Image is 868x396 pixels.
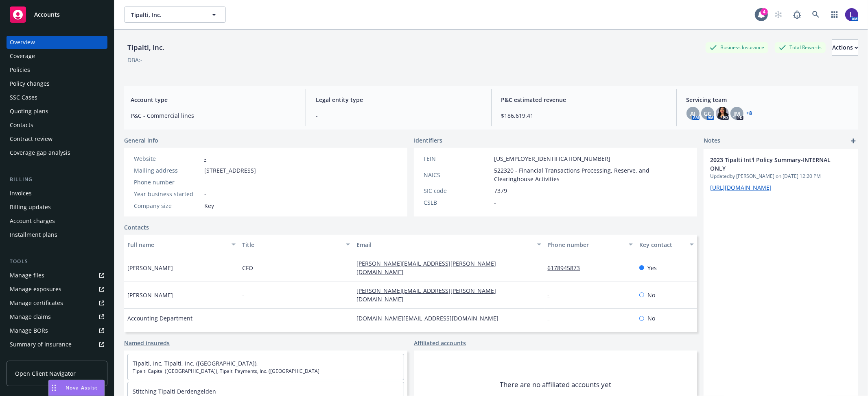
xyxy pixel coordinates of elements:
[10,201,51,214] div: Billing updates
[710,156,831,173] span: 2023 Tipalti Int'l Policy Summary-INTERNAL ONLY
[789,6,805,23] a: Report a Bug
[356,314,505,322] a: [DOMAIN_NAME][EMAIL_ADDRESS][DOMAIN_NAME]
[15,369,76,378] span: Open Client Navigator
[775,42,826,52] div: Total Rewards
[687,95,852,104] span: Servicing team
[10,105,48,118] div: Quoting plans
[10,36,35,49] div: Overview
[10,119,33,132] div: Contacts
[10,132,52,145] div: Contract review
[356,287,496,303] a: [PERSON_NAME][EMAIL_ADDRESS][PERSON_NAME][DOMAIN_NAME]
[10,77,50,90] div: Policy changes
[242,314,244,322] span: -
[7,3,107,26] a: Accounts
[704,109,711,118] span: GC
[710,173,852,180] span: Updated by [PERSON_NAME] on [DATE] 12:20 PM
[7,105,107,118] a: Quoting plans
[7,338,107,351] a: Summary of insurance
[826,6,843,23] a: Switch app
[501,95,667,104] span: P&C estimated revenue
[134,154,201,163] div: Website
[548,314,556,322] a: -
[133,387,216,395] a: Stitching Tipalti Derdengelden
[7,324,107,337] a: Manage BORs
[127,291,173,299] span: [PERSON_NAME]
[7,214,107,227] a: Account charges
[127,264,173,272] span: [PERSON_NAME]
[356,260,496,276] a: [PERSON_NAME][EMAIL_ADDRESS][PERSON_NAME][DOMAIN_NAME]
[7,146,107,159] a: Coverage gap analysis
[127,314,192,322] span: Accounting Department
[7,283,107,296] a: Manage exposures
[10,146,70,159] div: Coverage gap analysis
[7,228,107,241] a: Installment plans
[124,235,239,254] button: Full name
[66,384,98,391] span: Nova Assist
[239,235,354,254] button: Title
[500,380,611,390] span: There are no affiliated accounts yet
[770,6,787,23] a: Start snowing
[127,240,227,249] div: Full name
[10,296,63,309] div: Manage certificates
[747,111,752,116] a: +8
[49,380,59,396] div: Drag to move
[544,235,636,254] button: Phone number
[131,111,296,120] span: P&C - Commercial lines
[10,228,57,241] div: Installment plans
[832,40,858,55] div: Actions
[124,136,158,145] span: General info
[10,63,30,76] div: Policies
[10,338,72,351] div: Summary of insurance
[124,42,168,53] div: Tipalti, Inc.
[639,240,685,249] div: Key contact
[7,201,107,214] a: Billing updates
[710,184,772,191] a: [URL][DOMAIN_NAME]
[204,190,206,198] span: -
[10,310,51,323] div: Manage claims
[124,6,226,23] button: Tipalti, Inc.
[647,314,655,322] span: No
[424,186,491,195] div: SIC code
[10,50,35,63] div: Coverage
[48,380,105,396] button: Nova Assist
[716,107,729,120] img: photo
[7,175,107,184] div: Billing
[414,339,466,347] a: Affiliated accounts
[7,187,107,200] a: Invoices
[690,109,695,118] span: AJ
[832,39,858,56] button: Actions
[10,283,61,296] div: Manage exposures
[134,201,201,210] div: Company size
[131,11,201,19] span: Tipalti, Inc.
[494,154,610,163] span: [US_EMPLOYER_IDENTIFICATION_NUMBER]
[7,50,107,63] a: Coverage
[494,198,496,207] span: -
[7,36,107,49] a: Overview
[353,235,544,254] button: Email
[10,91,37,104] div: SSC Cases
[808,6,824,23] a: Search
[356,240,532,249] div: Email
[7,296,107,309] a: Manage certificates
[7,132,107,145] a: Contract review
[10,324,48,337] div: Manage BORs
[761,8,768,15] div: 4
[34,11,60,18] span: Accounts
[204,155,206,162] a: -
[204,166,256,175] span: [STREET_ADDRESS]
[316,111,481,120] span: -
[845,8,858,21] img: photo
[636,235,697,254] button: Key contact
[10,214,55,227] div: Account charges
[134,178,201,186] div: Phone number
[424,198,491,207] div: CSLB
[704,149,858,198] div: 2023 Tipalti Int'l Policy Summary-INTERNAL ONLYUpdatedby [PERSON_NAME] on [DATE] 12:20 PM[URL][DO...
[548,264,587,272] a: 6178945873
[242,240,341,249] div: Title
[127,56,142,64] div: DBA: -
[7,91,107,104] a: SSC Cases
[424,154,491,163] div: FEIN
[133,359,258,367] a: Tipalti, Inc, Tipalti, Inc. ([GEOGRAPHIC_DATA]),
[424,171,491,179] div: NAICS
